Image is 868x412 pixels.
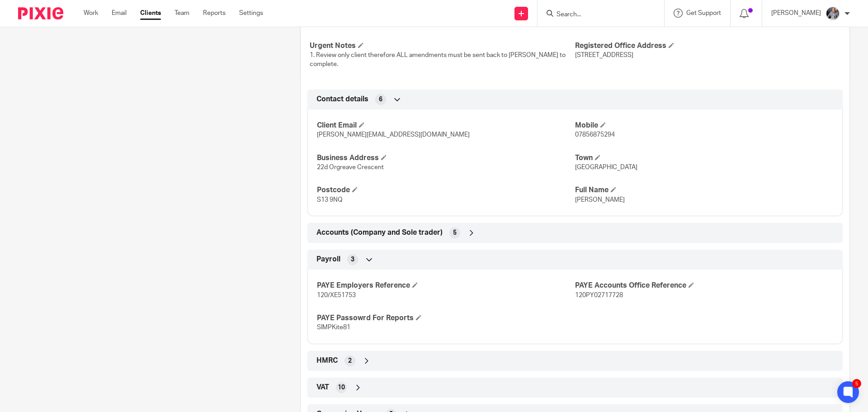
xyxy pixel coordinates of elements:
h4: Postcode [317,185,575,195]
span: [PERSON_NAME] [575,197,625,203]
a: Work [84,9,98,18]
span: SIMPKite81 [317,324,350,331]
a: Settings [239,9,263,18]
span: 1. Review only client therefore ALL amendments must be sent back to [PERSON_NAME] to complete. [310,52,566,67]
span: VAT [316,383,329,392]
span: 120/XE51753 [317,292,356,298]
a: Reports [203,9,226,18]
h4: Registered Office Address [575,41,840,51]
input: Search [556,11,637,19]
h4: Mobile [575,121,833,130]
div: 5 [852,379,861,388]
img: Pixie [18,7,63,19]
span: 6 [379,95,382,104]
span: Get Support [686,10,721,16]
a: Email [112,9,127,18]
span: Contact details [316,95,368,104]
span: HMRC [316,356,338,365]
h4: Town [575,153,833,163]
span: [STREET_ADDRESS] [575,52,633,58]
span: 3 [351,255,354,264]
span: 5 [453,228,457,237]
h4: Urgent Notes [310,41,575,51]
img: -%20%20-%20studio@ingrained.co.uk%20for%20%20-20220223%20at%20101413%20-%201W1A2026.jpg [826,6,840,21]
span: [GEOGRAPHIC_DATA] [575,164,637,170]
span: [PERSON_NAME][EMAIL_ADDRESS][DOMAIN_NAME] [317,132,470,138]
span: 10 [338,383,345,392]
span: 2 [348,356,352,365]
span: Payroll [316,255,340,264]
span: 120PY02717728 [575,292,623,298]
h4: PAYE Passowrd For Reports [317,313,575,323]
p: [PERSON_NAME] [771,9,821,18]
h4: Client Email [317,121,575,130]
h4: Full Name [575,185,833,195]
span: 22d Orgreave Crescent [317,164,384,170]
a: Team [175,9,189,18]
h4: Business Address [317,153,575,163]
span: 07856875294 [575,132,615,138]
h4: PAYE Employers Reference [317,281,575,290]
h4: PAYE Accounts Office Reference [575,281,833,290]
span: Accounts (Company and Sole trader) [316,228,443,237]
a: Clients [140,9,161,18]
span: S13 9NQ [317,197,343,203]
